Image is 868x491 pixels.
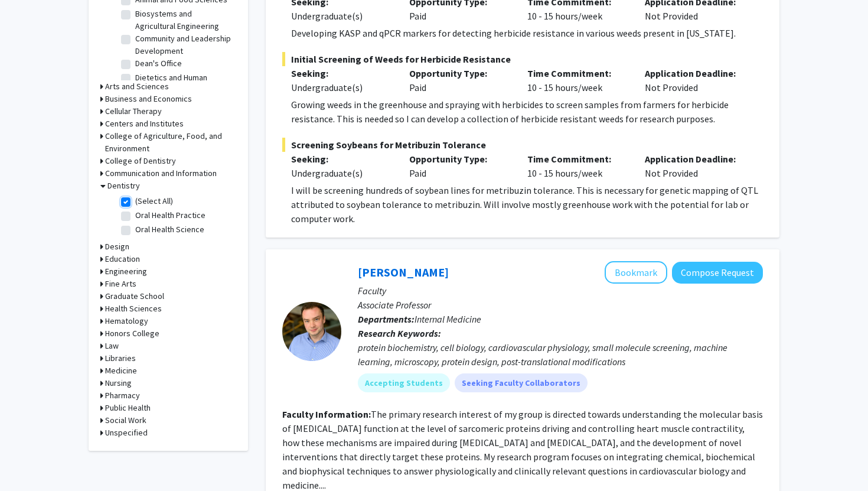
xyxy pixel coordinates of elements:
label: Oral Health Science [135,223,204,236]
p: Opportunity Type: [409,152,510,166]
h3: Arts and Sciences [105,80,169,93]
h3: Unspecified [105,427,148,439]
h3: Graduate School [105,290,164,303]
div: Undergraduate(s) [291,9,391,23]
label: Oral Health Practice [135,209,205,222]
p: Application Deadline: [645,66,745,80]
div: Paid [400,66,518,95]
h3: Law [105,340,119,352]
h3: Engineering [105,265,147,278]
div: Not Provided [636,152,754,180]
h3: College of Agriculture, Food, and Environment [105,130,236,155]
h3: Pharmacy [105,389,140,402]
mat-chip: Seeking Faculty Collaborators [455,373,588,392]
h3: Centers and Institutes [105,118,184,130]
p: Seeking: [291,66,391,80]
p: Time Commitment: [527,66,628,80]
p: Opportunity Type: [409,66,510,80]
h3: Social Work [105,414,146,427]
p: Developing KASP and qPCR markers for detecting herbicide resistance in various weeds present in [... [291,26,763,40]
label: Biosystems and Agricultural Engineering [135,8,233,32]
p: Application Deadline: [645,152,745,166]
b: Research Keywords: [358,327,441,339]
div: 10 - 15 hours/week [518,152,637,180]
div: Undergraduate(s) [291,166,391,180]
h3: Public Health [105,402,151,414]
button: Compose Request to Thomas Kampourakis [672,262,763,284]
div: Undergraduate(s) [291,80,391,95]
p: Time Commitment: [527,152,628,166]
label: Dietetics and Human Nutrition [135,71,233,96]
h3: Libraries [105,352,136,365]
h3: Design [105,240,129,253]
p: Associate Professor [358,298,763,312]
label: Dean's Office [135,57,182,70]
h3: Cellular Therapy [105,105,162,118]
h3: Communication and Information [105,167,217,180]
h3: Nursing [105,377,132,389]
h3: Honors College [105,327,159,340]
p: Faculty [358,284,763,298]
b: Departments: [358,313,415,325]
span: Internal Medicine [415,313,481,325]
span: Initial Screening of Weeds for Herbicide Resistance [282,52,763,66]
span: Screening Soybeans for Metribuzin Tolerance [282,138,763,152]
mat-chip: Accepting Students [358,373,450,392]
iframe: Chat [9,438,50,482]
b: Faculty Information: [282,408,371,420]
div: protein biochemistry, cell biology, cardiovascular physiology, small molecule screening, machine ... [358,340,763,369]
h3: College of Dentistry [105,155,176,167]
h3: Medicine [105,365,137,377]
fg-read-more: The primary research interest of my group is directed towards understanding the molecular basis o... [282,408,763,491]
label: Community and Leadership Development [135,32,233,57]
p: Seeking: [291,152,391,166]
p: I will be screening hundreds of soybean lines for metribuzin tolerance. This is necessary for gen... [291,183,763,226]
h3: Business and Economics [105,93,192,105]
div: Not Provided [636,66,754,95]
h3: Education [105,253,140,265]
label: (Select All) [135,195,173,207]
div: Paid [400,152,518,180]
h3: Dentistry [107,180,140,192]
p: Growing weeds in the greenhouse and spraying with herbicides to screen samples from farmers for h... [291,97,763,126]
h3: Health Sciences [105,303,162,315]
div: 10 - 15 hours/week [518,66,637,95]
h3: Hematology [105,315,148,327]
button: Add Thomas Kampourakis to Bookmarks [605,261,667,284]
h3: Fine Arts [105,278,136,290]
a: [PERSON_NAME] [358,265,449,279]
